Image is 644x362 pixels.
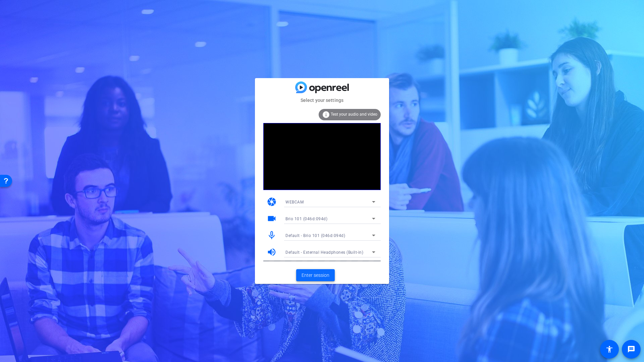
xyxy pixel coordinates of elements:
[296,269,335,281] button: Enter session
[331,112,377,117] span: Test your audio and video
[267,230,277,240] mat-icon: mic_none
[267,214,277,224] mat-icon: videocam
[285,217,327,221] span: Brio 101 (046d:094d)
[302,272,329,279] span: Enter session
[255,97,389,104] mat-card-subtitle: Select your settings
[267,197,277,207] mat-icon: camera
[285,250,363,255] span: Default - External Headphones (Built-in)
[285,233,345,238] span: Default - Brio 101 (046d:094d)
[267,247,277,257] mat-icon: volume_up
[285,200,304,204] span: WEBCAM
[322,111,330,119] mat-icon: info
[627,345,635,353] mat-icon: message
[295,81,349,93] img: blue-gradient.svg
[605,345,613,353] mat-icon: accessibility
